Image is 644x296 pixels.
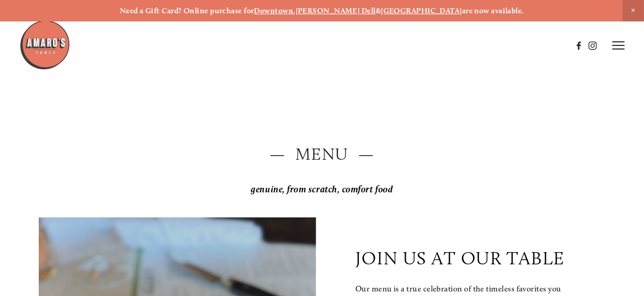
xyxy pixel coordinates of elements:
a: [GEOGRAPHIC_DATA] [381,6,462,15]
a: [PERSON_NAME] Dell [296,6,376,15]
strong: & [376,6,381,15]
strong: Need a Gift Card? Online purchase for [120,6,254,15]
img: Amaro's Table [19,19,70,70]
em: genuine, from scratch, comfort food [251,184,393,195]
h2: — Menu — [39,142,605,166]
strong: , [293,6,295,15]
p: join us at our table [355,247,565,269]
strong: are now available. [462,6,524,15]
a: Downtown [254,6,294,15]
